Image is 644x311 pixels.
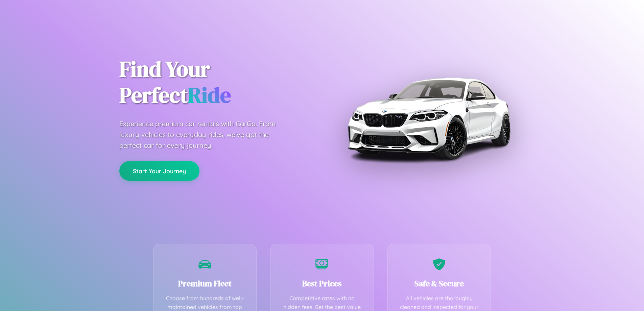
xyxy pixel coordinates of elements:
[164,278,246,289] h3: Premium Fleet
[188,80,231,110] span: Ride
[119,161,199,181] button: Start Your Journey
[344,34,513,203] img: Premium BMW car rental vehicle
[119,118,288,151] p: Experience premium car rentals with CarGo. From luxury vehicles to everyday rides, we've got the ...
[398,278,481,289] h3: Safe & Secure
[119,56,312,108] h1: Find Your Perfect
[281,278,363,289] h3: Best Prices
